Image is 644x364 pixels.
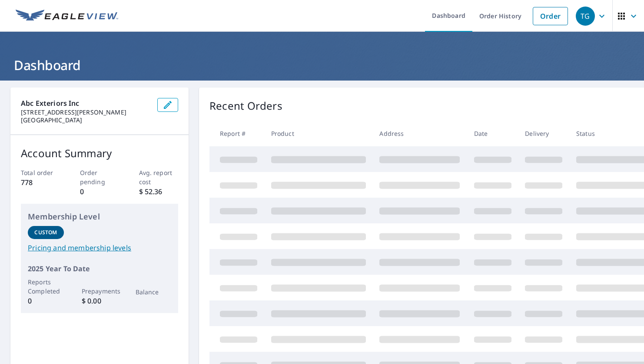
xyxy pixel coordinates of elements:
p: [GEOGRAPHIC_DATA] [21,116,150,124]
h1: Dashboard [10,56,634,74]
p: 778 [21,177,60,188]
p: $ 0.00 [82,296,118,306]
p: Recent Orders [209,98,282,114]
p: [STREET_ADDRESS][PERSON_NAME] [21,108,150,116]
a: Pricing and membership levels [28,243,171,253]
th: Product [264,121,373,146]
p: Order pending [80,168,120,186]
th: Date [467,121,518,146]
th: Address [372,121,467,146]
p: Prepayments [82,286,118,296]
p: Reports Completed [28,277,64,296]
p: Total order [21,168,60,177]
p: Custom [34,229,57,236]
p: 2025 Year To Date [28,263,171,274]
th: Report # [209,121,264,146]
p: 0 [80,186,120,197]
a: Order [533,7,568,25]
p: Avg. report cost [139,168,179,186]
th: Delivery [518,121,569,146]
p: Account Summary [21,145,178,161]
p: Abc Exteriors Inc [21,98,150,108]
p: Membership Level [28,211,171,222]
img: EV Logo [16,10,118,23]
p: Balance [136,287,172,297]
div: TG [576,7,595,26]
p: $ 52.36 [139,186,179,197]
p: 0 [28,296,64,306]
